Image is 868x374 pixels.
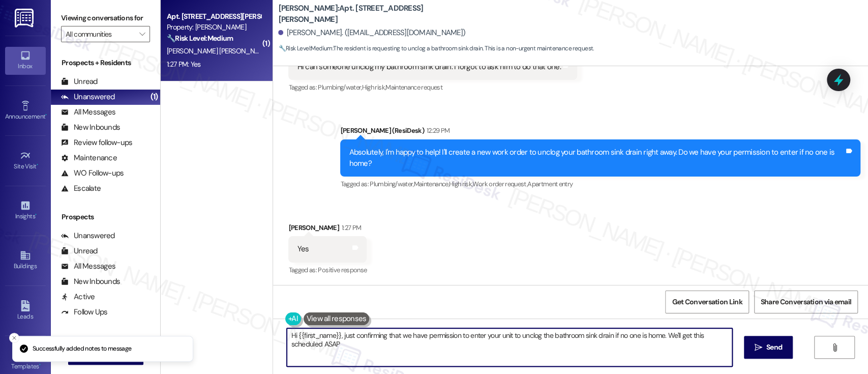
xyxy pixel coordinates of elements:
div: (1) [148,89,161,105]
div: Tagged as: [288,80,577,95]
span: Send [766,342,782,353]
div: New Inbounds [61,276,120,287]
button: Get Conversation Link [665,291,749,313]
div: Property: [PERSON_NAME] [167,22,261,33]
button: Close toast [9,333,19,343]
div: Follow Ups [61,307,108,318]
div: Tagged as: [340,177,860,191]
div: Tagged as: [288,263,367,277]
p: Successfully added notes to message [33,344,132,354]
span: Plumbing/water , [318,83,362,92]
div: 1:27 PM [339,222,361,233]
i:  [755,343,762,352]
div: Review follow-ups [61,137,132,148]
div: New Inbounds [61,122,120,133]
span: Maintenance , [414,180,449,188]
span: High risk , [449,180,473,188]
span: Apartment entry [527,180,573,188]
a: Buildings [5,247,46,274]
textarea: To enrich screen reader interactions, please activate Accessibility in Grammarly extension settings [287,328,732,366]
div: Active [61,292,95,302]
span: Maintenance request [385,83,442,92]
strong: 🔧 Risk Level: Medium [278,44,332,52]
div: Unanswered [61,231,115,241]
div: 1:27 PM: Yes [167,60,201,69]
span: • [39,361,41,368]
span: Plumbing/water , [370,180,413,188]
strong: 🔧 Risk Level: Medium [167,34,233,43]
span: : The resident is requesting to unclog a bathroom sink drain. This is a non-urgent maintenance re... [278,43,593,54]
span: Work order request , [472,180,527,188]
a: Inbox [5,47,46,74]
div: [PERSON_NAME] (ResiDesk) [340,125,860,139]
i:  [139,30,145,38]
div: Unread [61,246,98,256]
div: All Messages [61,261,115,272]
div: Maintenance [61,153,117,163]
span: • [37,161,38,168]
div: Prospects [51,212,160,222]
a: Leads [5,297,46,325]
a: Insights • [5,197,46,224]
input: All communities [66,26,134,42]
i:  [830,343,838,352]
button: Share Conversation via email [754,291,858,313]
div: Absolutely, I'm happy to help! I'll create a new work order to unclog your bathroom sink drain ri... [349,147,844,169]
div: Yes [297,244,309,254]
b: [PERSON_NAME]: Apt. [STREET_ADDRESS][PERSON_NAME] [278,3,482,25]
div: Apt. [STREET_ADDRESS][PERSON_NAME] [167,11,261,22]
span: High risk , [362,83,386,92]
span: • [35,211,37,218]
span: Positive response [318,266,367,274]
div: Hi can someone unclog my bathroom sink drain. I forgot to ask him to do that one. [297,62,560,72]
div: WO Follow-ups [61,168,124,179]
span: Share Conversation via email [761,297,851,307]
div: All Messages [61,107,115,118]
div: Unread [61,76,98,87]
a: Site Visit • [5,147,46,175]
button: Send [744,336,793,359]
span: • [45,111,47,119]
div: Escalate [61,183,101,194]
span: [PERSON_NAME] [PERSON_NAME] [167,46,270,55]
div: [PERSON_NAME]. ([EMAIL_ADDRESS][DOMAIN_NAME]) [278,27,465,38]
div: 12:29 PM [424,125,450,136]
div: Prospects + Residents [51,57,160,68]
label: Viewing conversations for [61,10,150,26]
div: Unanswered [61,92,115,102]
img: ResiDesk Logo [15,9,36,27]
div: [PERSON_NAME] [288,222,367,237]
span: Get Conversation Link [672,297,742,307]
